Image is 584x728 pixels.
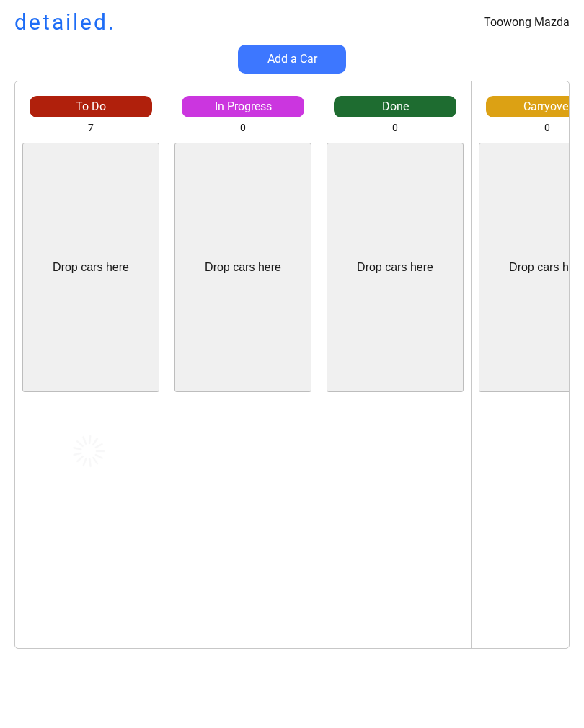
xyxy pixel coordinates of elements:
[53,259,129,275] div: Drop cars here
[14,7,116,37] h1: detailed.
[88,121,94,136] div: 7
[484,14,570,30] div: Toowong Mazda
[544,121,550,136] div: 0
[182,99,304,115] div: In Progress
[240,121,246,136] div: 0
[392,121,398,136] div: 0
[334,99,456,115] div: Done
[357,259,433,275] div: Drop cars here
[205,259,281,275] div: Drop cars here
[30,99,152,115] div: To Do
[238,45,346,74] button: Add a Car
